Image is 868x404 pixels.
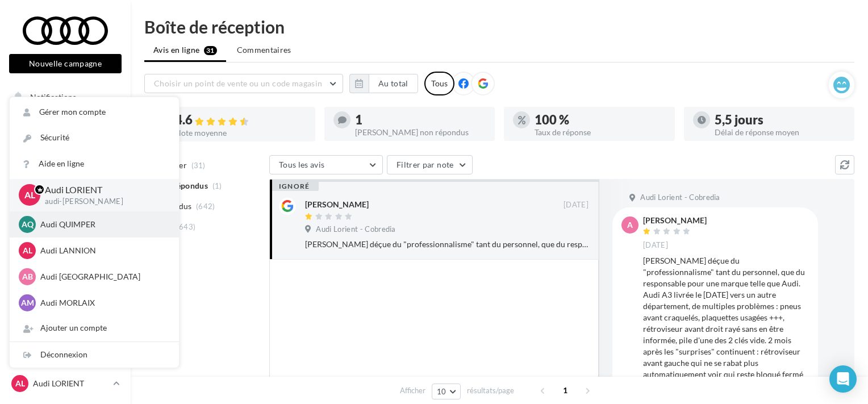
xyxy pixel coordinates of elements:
div: [PERSON_NAME] déçue du "professionnalisme" tant du personnel, que du responsable pour une marque ... [305,239,589,250]
div: 100 % [535,114,666,126]
span: AM [21,297,34,309]
a: Visibilité en ligne [7,171,124,195]
div: Open Intercom Messenger [829,365,857,393]
span: Commentaires [237,44,291,56]
div: [PERSON_NAME] [305,199,369,210]
div: 4.6 [175,114,306,127]
button: Au total [349,74,418,93]
span: AL [15,378,25,389]
p: Audi QUIMPER [40,219,165,230]
span: [DATE] [564,200,589,210]
span: 10 [437,387,446,396]
a: Aide en ligne [10,151,179,177]
span: Audi Lorient - Cobredia [316,224,395,235]
a: Campagnes [7,199,124,223]
span: Tous les avis [279,160,325,169]
span: (643) [177,222,196,231]
p: Audi [GEOGRAPHIC_DATA] [40,271,165,282]
button: Notifications [7,85,119,109]
span: AL [24,189,35,202]
button: 10 [432,384,461,399]
div: 5,5 jours [715,114,846,126]
span: résultats/page [467,385,514,396]
p: Audi LANNION [40,245,165,256]
span: Choisir un point de vente ou un code magasin [154,78,322,88]
p: Audi LORIENT [33,378,108,389]
a: Gérer mon compte [10,99,179,125]
p: audi-[PERSON_NAME] [45,197,161,207]
a: PLV et print personnalisable [7,256,124,289]
div: 1 [355,114,486,126]
span: Afficher [400,385,425,396]
button: Filtrer par note [387,155,473,174]
div: Délai de réponse moyen [715,128,846,136]
p: Audi LORIENT [45,184,161,197]
div: [PERSON_NAME] [643,216,707,224]
button: Tous les avis [269,155,383,174]
a: AL Audi LORIENT [9,373,122,394]
div: Note moyenne [175,129,306,137]
div: [PERSON_NAME] non répondus [355,128,486,136]
div: Boîte de réception [144,18,854,35]
p: Audi MORLAIX [40,297,165,309]
div: Tous [424,72,454,95]
button: Au total [369,74,418,93]
span: AQ [22,219,34,230]
div: ignoré [270,182,319,191]
a: Opérations [7,114,124,138]
span: A [627,219,633,231]
button: Nouvelle campagne [9,54,122,73]
a: Boîte de réception31 [7,141,124,166]
span: (31) [191,161,206,170]
span: [DATE] [643,240,668,251]
span: Notifications [30,92,76,102]
a: Sécurité [10,125,179,151]
div: Ajouter un compte [10,315,179,341]
div: Déconnexion [10,342,179,368]
span: (642) [196,202,215,211]
div: Taux de réponse [535,128,666,136]
span: AB [22,271,33,282]
span: Audi Lorient - Cobredia [640,193,720,203]
span: 1 [556,381,574,399]
button: Choisir un point de vente ou un code magasin [144,74,343,93]
span: AL [23,245,32,256]
a: Médiathèque [7,227,124,251]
